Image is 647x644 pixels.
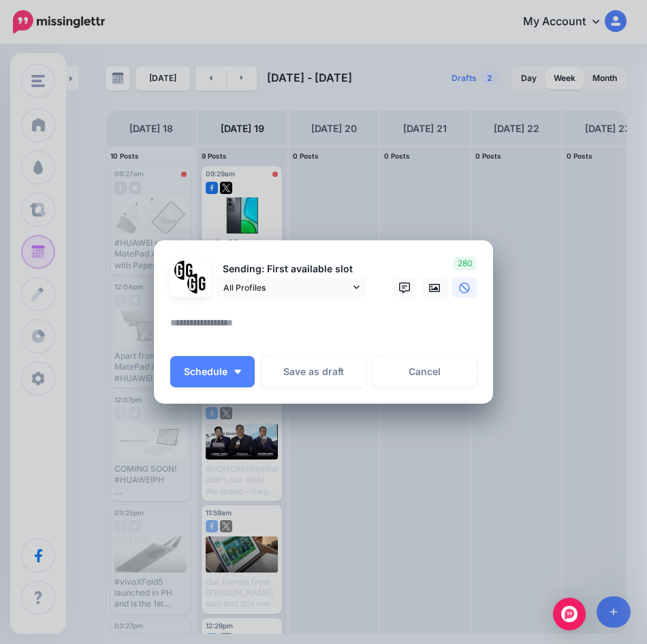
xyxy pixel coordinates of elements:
[262,356,366,387] button: Save as draft
[454,257,477,270] span: 280
[223,280,350,295] span: All Profiles
[187,274,207,293] img: JT5sWCfR-79925.png
[217,261,366,277] p: Sending: First available slot
[217,278,366,297] a: All Profiles
[553,598,586,630] div: Open Intercom Messenger
[184,367,227,376] span: Schedule
[170,356,255,387] button: Schedule
[234,370,241,374] img: arrow-down-white.png
[174,261,194,280] img: 353459792_649996473822713_4483302954317148903_n-bsa138318.png
[373,356,477,387] a: Cancel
